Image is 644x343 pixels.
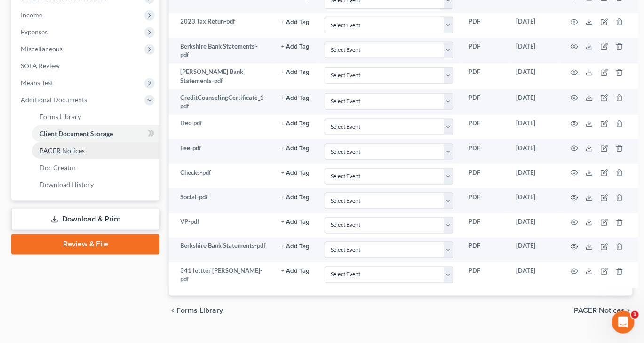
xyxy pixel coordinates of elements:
span: Additional Documents [21,96,87,104]
td: PDF [461,64,509,90]
td: [DATE] [509,115,559,139]
td: [DATE] [509,238,559,262]
td: [DATE] [509,262,559,288]
span: Download History [40,180,94,188]
a: + Add Tag [281,242,310,251]
a: Review & File [11,234,159,255]
a: PACER Notices [32,142,159,159]
a: + Add Tag [281,144,310,153]
a: + Add Tag [281,267,310,276]
span: 1 [631,311,639,318]
td: PDF [461,13,509,38]
td: PDF [461,238,509,262]
iframe: Intercom live chat [612,311,635,334]
i: chevron_right [625,307,633,315]
button: + Add Tag [281,44,310,50]
button: + Add Tag [281,219,310,225]
td: PDF [461,38,509,64]
a: + Add Tag [281,93,310,102]
span: Client Document Storage [40,130,113,138]
button: + Add Tag [281,195,310,201]
a: Client Document Storage [32,125,159,142]
td: [DATE] [509,213,559,238]
td: [DATE] [509,38,559,64]
td: 341 lettter [PERSON_NAME]-pdf [169,262,274,288]
td: Berkshire Bank Statements-pdf [169,238,274,262]
td: PDF [461,115,509,139]
span: Means Test [21,79,53,87]
span: SOFA Review [21,62,60,70]
button: + Add Tag [281,121,310,127]
button: chevron_left Forms Library [169,307,223,315]
span: Miscellaneous [21,45,63,53]
a: SOFA Review [13,57,159,74]
a: + Add Tag [281,168,310,177]
td: Berkshire Bank Statements'-pdf [169,38,274,64]
button: PACER Notices chevron_right [574,307,633,315]
td: [PERSON_NAME] Bank Statements-pdf [169,64,274,90]
a: Doc Creator [32,159,159,176]
td: PDF [461,164,509,188]
button: + Add Tag [281,95,310,101]
a: Forms Library [32,108,159,125]
a: + Add Tag [281,217,310,226]
td: Fee-pdf [169,139,274,164]
td: [DATE] [509,64,559,90]
span: Doc Creator [40,163,76,171]
td: Checks-pdf [169,164,274,188]
td: PDF [461,188,509,213]
button: + Add Tag [281,170,310,176]
td: PDF [461,139,509,164]
td: [DATE] [509,164,559,188]
a: + Add Tag [281,67,310,76]
a: + Add Tag [281,119,310,128]
td: Dec-pdf [169,115,274,139]
td: [DATE] [509,188,559,213]
td: CreditCounselingCertificate_1-pdf [169,89,274,115]
span: Income [21,11,42,19]
td: [DATE] [509,89,559,115]
td: [DATE] [509,139,559,164]
a: + Add Tag [281,193,310,202]
td: [DATE] [509,13,559,38]
span: PACER Notices [40,147,85,155]
span: Forms Library [40,113,81,121]
span: Forms Library [176,307,223,315]
button: + Add Tag [281,269,310,275]
button: + Add Tag [281,19,310,25]
a: Download History [32,176,159,193]
button: + Add Tag [281,146,310,152]
span: PACER Notices [574,307,625,315]
a: + Add Tag [281,42,310,51]
td: 2023 Tax Retun-pdf [169,13,274,38]
a: + Add Tag [281,17,310,26]
i: chevron_left [169,307,176,315]
a: Download & Print [11,208,159,230]
button: + Add Tag [281,69,310,75]
button: + Add Tag [281,244,310,250]
td: VP-pdf [169,213,274,238]
td: Social-pdf [169,188,274,213]
td: PDF [461,213,509,238]
td: PDF [461,89,509,115]
span: Expenses [21,28,48,36]
td: PDF [461,262,509,288]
